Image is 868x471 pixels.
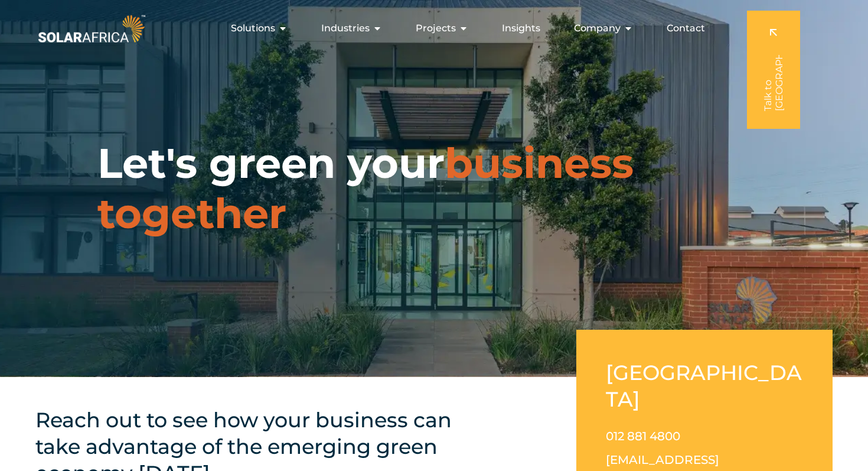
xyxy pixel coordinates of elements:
[667,21,705,35] a: Contact
[148,17,714,40] div: Menu Toggle
[416,21,456,35] span: Projects
[321,21,370,35] span: Industries
[606,429,680,443] a: 012 881 4800
[231,21,275,35] span: Solutions
[97,138,634,239] span: business together
[502,21,540,35] a: Insights
[148,17,714,40] nav: Menu
[574,21,621,35] span: Company
[97,138,771,239] h1: Let's green your
[606,359,803,412] h2: [GEOGRAPHIC_DATA]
